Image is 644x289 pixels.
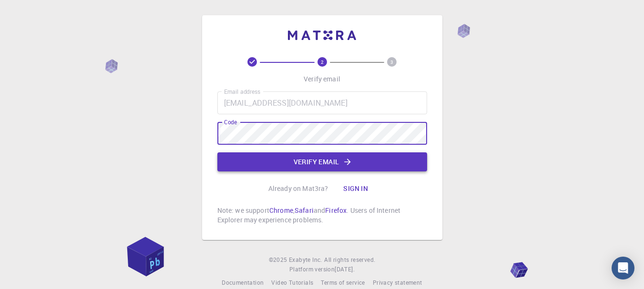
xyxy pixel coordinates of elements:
span: Video Tutorials [271,279,313,286]
a: Safari [295,206,314,215]
a: Chrome [269,206,293,215]
a: Exabyte Inc. [289,255,322,265]
label: Code [224,118,237,126]
p: Already on Mat3ra? [268,184,328,193]
p: Note: we support , and . Users of Internet Explorer may experience problems. [217,206,427,225]
span: Privacy statement [373,279,422,286]
label: Email address [224,88,260,96]
p: Verify email [304,74,340,84]
span: © 2025 [269,255,289,265]
a: Privacy statement [373,278,422,288]
a: Firefox [325,206,347,215]
span: Exabyte Inc. [289,256,322,263]
a: Documentation [222,278,264,288]
button: Verify email [217,152,427,171]
span: [DATE] . [335,265,355,273]
span: All rights reserved. [324,255,375,265]
text: 2 [321,59,324,65]
span: Terms of service [321,279,365,286]
text: 3 [390,59,393,65]
a: Video Tutorials [271,278,313,288]
span: Platform version [289,265,335,274]
div: Open Intercom Messenger [612,257,634,279]
button: Sign in [336,179,376,198]
a: [DATE]. [335,265,355,274]
span: Documentation [222,279,264,286]
a: Terms of service [321,278,365,288]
